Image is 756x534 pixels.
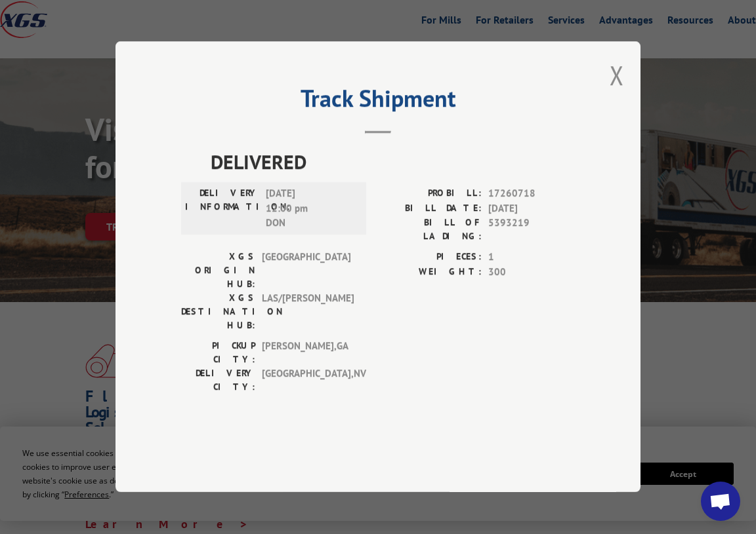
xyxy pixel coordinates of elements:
[378,187,482,202] label: PROBILL:
[181,250,255,292] label: XGS ORIGIN HUB:
[185,187,259,231] label: DELIVERY INFORMATION:
[181,89,575,114] h2: Track Shipment
[262,250,350,292] span: [GEOGRAPHIC_DATA]
[488,250,575,265] span: 1
[378,216,482,244] label: BILL OF LADING:
[378,250,482,265] label: PIECES:
[488,216,575,244] span: 5393219
[488,187,575,202] span: 17260718
[378,201,482,216] label: BILL DATE:
[262,367,350,394] span: [GEOGRAPHIC_DATA] , NV
[610,58,624,92] button: Close modal
[181,292,255,333] label: XGS DESTINATION HUB:
[701,482,740,521] div: Open chat
[211,147,575,177] span: DELIVERED
[181,339,255,367] label: PICKUP CITY:
[378,265,482,280] label: WEIGHT:
[488,265,575,280] span: 300
[262,339,350,367] span: [PERSON_NAME] , GA
[488,201,575,216] span: [DATE]
[181,367,255,394] label: DELIVERY CITY:
[266,187,354,231] span: [DATE] 12:00 pm DON
[262,292,350,333] span: LAS/[PERSON_NAME]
